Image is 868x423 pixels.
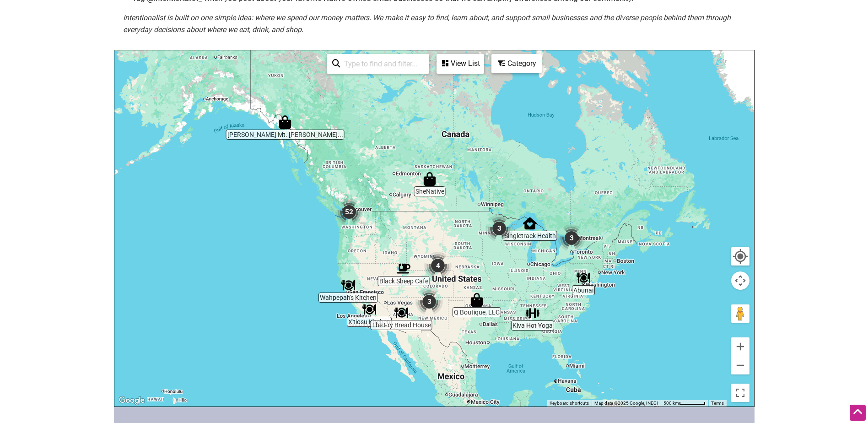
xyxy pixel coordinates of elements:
[394,306,408,320] div: The Fry Bread House
[550,400,589,407] button: Keyboard shortcuts
[492,55,541,72] div: Category
[362,303,376,316] div: X'tiosu Kitchen
[731,337,749,356] button: Zoom in
[437,55,483,72] div: View List
[423,172,437,186] div: SheNative
[850,405,866,421] div: Scroll Back to Top
[470,293,484,307] div: Q Boutique, LLC
[731,271,749,290] button: Map camera controls
[415,288,443,315] div: 3
[558,224,585,252] div: 3
[731,247,749,266] button: Your Location
[661,400,708,407] button: Map Scale: 500 km per 54 pixels
[577,271,590,285] div: Abunai
[335,198,363,226] div: 52
[730,383,750,402] button: Toggle fullscreen view
[424,252,452,279] div: 4
[437,54,484,74] div: See a list of the visible businesses
[731,356,749,374] button: Zoom out
[117,395,147,407] img: Google
[594,401,658,406] span: Map data ©2025 Google, INEGI
[485,215,513,242] div: 3
[397,262,410,276] div: Black Sheep Cafe
[123,13,731,34] em: Intentionalist is built on one simple idea: where we spend our money matters. We make it easy to ...
[731,304,749,323] button: Drag Pegman onto the map to open Street View
[278,115,292,129] div: Tripp's Mt. Juneau Trading Post
[117,395,147,407] a: Open this area in Google Maps (opens a new window)
[523,217,537,230] div: Singletrack Health
[526,306,539,320] div: Kiva Hot Yoga
[340,55,424,73] input: Type to find and filter...
[341,278,355,292] div: Wahpepah's Kitchen
[663,401,679,406] span: 500 km
[711,401,724,406] a: Terms (opens in new tab)
[327,54,429,74] div: Type to search and filter
[491,54,542,73] div: Filter by category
